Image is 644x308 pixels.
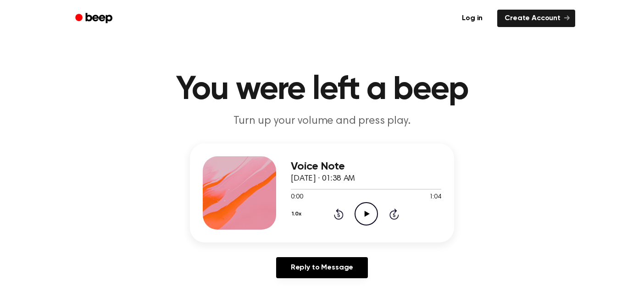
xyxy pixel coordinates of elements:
[146,114,498,129] p: Turn up your volume and press play.
[497,10,575,27] a: Create Account
[291,206,305,222] button: 1.0x
[291,175,355,183] span: [DATE] · 01:38 AM
[276,257,368,278] a: Reply to Message
[291,192,303,202] span: 0:00
[87,73,557,106] h1: You were left a beep
[429,192,441,202] span: 1:04
[453,8,492,29] a: Log in
[69,10,121,27] a: Beep
[291,160,441,173] h3: Voice Note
